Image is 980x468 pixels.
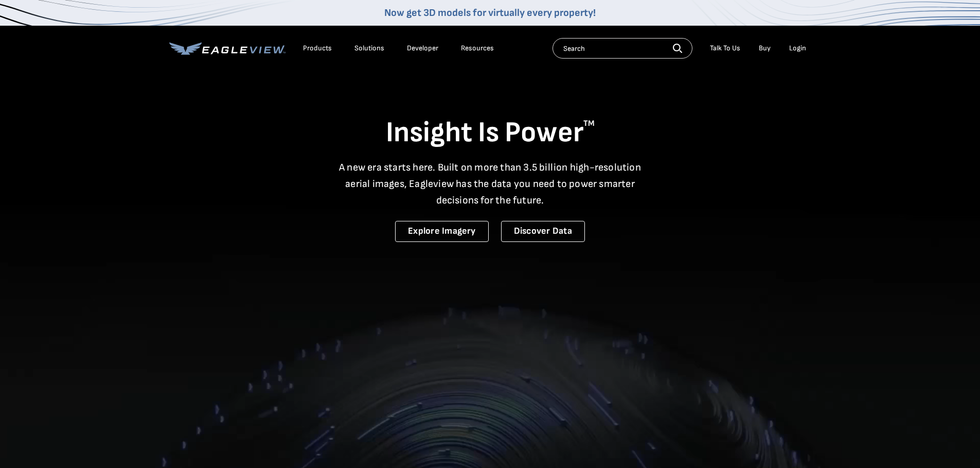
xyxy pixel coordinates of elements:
div: Login [789,44,806,53]
div: Solutions [354,44,384,53]
div: Talk To Us [710,44,740,53]
a: Discover Data [501,221,585,242]
a: Explore Imagery [395,221,489,242]
div: Resources [461,44,494,53]
p: A new era starts here. Built on more than 3.5 billion high-resolution aerial images, Eagleview ha... [333,159,648,209]
a: Buy [759,44,771,53]
h1: Insight Is Power [169,115,811,151]
div: Products [303,44,332,53]
input: Search [553,38,692,59]
sup: TM [583,119,595,128]
a: Now get 3D models for virtually every property! [384,7,596,19]
a: Developer [407,44,438,53]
